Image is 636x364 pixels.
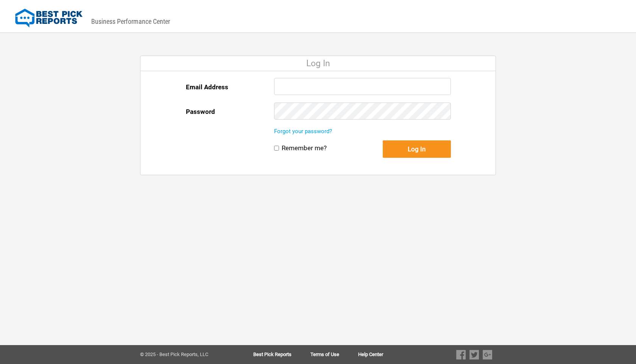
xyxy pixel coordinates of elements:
[15,9,83,28] img: Best Pick Reports Logo
[253,352,310,357] a: Best Pick Reports
[140,352,229,357] div: © 2025 - Best Pick Reports, LLC
[383,140,451,158] button: Log In
[358,352,383,357] a: Help Center
[274,128,332,135] a: Forgot your password?
[186,103,215,121] label: Password
[186,78,228,96] label: Email Address
[140,56,496,71] div: Log In
[282,144,327,152] label: Remember me?
[310,352,358,357] a: Terms of Use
